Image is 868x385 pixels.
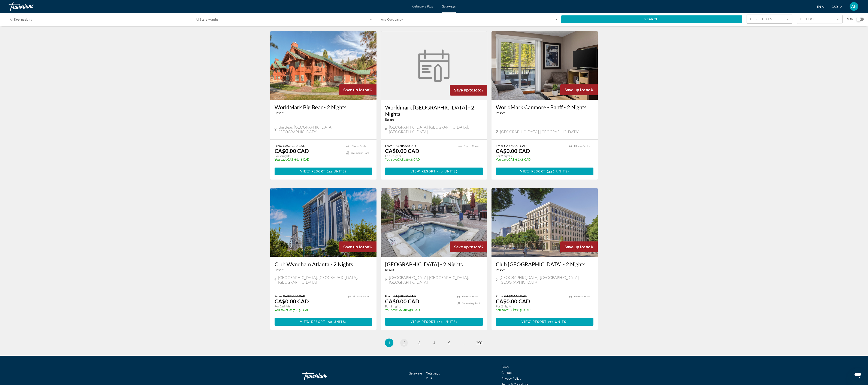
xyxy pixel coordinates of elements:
span: You save [275,308,287,312]
a: Getaways Plus [412,5,433,8]
span: Save up to [454,88,473,92]
span: You save [496,308,508,312]
span: Fitness Center [351,145,368,148]
span: From [275,144,282,148]
span: All Start Months [196,18,219,21]
span: Fitness Center [574,295,590,298]
span: You save [385,158,398,161]
span: Fitness Center [574,145,590,148]
img: 4205E01X.jpg [270,31,377,100]
span: [GEOGRAPHIC_DATA], [GEOGRAPHIC_DATA], [GEOGRAPHIC_DATA] [389,275,483,285]
span: ( ) [436,320,457,324]
span: Resort [275,268,284,272]
mat-select: Sort by [750,16,789,22]
span: Resort [496,111,505,115]
div: 100% [450,85,487,96]
img: A408I01X.jpg [492,31,598,100]
span: 22 units [328,170,345,173]
span: Swimming Pool [462,302,480,305]
p: CA$0.00 CAD [496,298,530,304]
p: CA$0.00 CAD [385,298,419,304]
button: User Menu [848,2,859,11]
span: CA$786.58 CAD [393,144,416,148]
button: Change currency [832,4,842,10]
p: CA$0.00 CAD [496,148,530,154]
a: Getaways [409,372,423,375]
span: [GEOGRAPHIC_DATA], [GEOGRAPHIC_DATA] [500,129,579,134]
span: Fitness Center [353,295,369,298]
span: Resort [385,118,394,121]
span: Any Occupancy [381,18,403,21]
span: From [496,144,503,148]
span: 37 units [549,320,566,324]
p: CA$786.58 CAD [496,158,565,161]
span: 60 units [439,320,456,324]
p: For 2 nights [496,154,565,158]
span: en [817,5,821,9]
p: For 2 nights [496,304,565,308]
a: Travorium [302,369,345,382]
p: For 2 nights [275,154,342,158]
button: View Resort(338 units) [496,168,594,175]
span: ( ) [436,170,457,173]
span: 338 units [548,170,568,173]
button: View Resort(37 units) [496,318,594,326]
a: WorldMark Canmore - Banff - 2 Nights [496,104,594,110]
span: From [385,294,392,298]
span: View Resort [300,170,326,173]
button: View Resort(90 units) [385,168,483,175]
span: 3 [418,340,420,345]
span: Big Bear, [GEOGRAPHIC_DATA], [GEOGRAPHIC_DATA] [279,125,372,134]
a: Getaways [442,5,456,8]
a: Worldmark [GEOGRAPHIC_DATA] - 2 Nights [385,104,483,117]
p: CA$786.58 CAD [275,308,344,312]
button: Filter [797,15,843,24]
span: Resort [385,268,394,272]
span: 4 [433,340,435,345]
span: From [275,294,282,298]
a: WorldMark Big Bear - 2 Nights [275,104,372,110]
span: AH [851,4,857,9]
a: Club [GEOGRAPHIC_DATA] - 2 Nights [496,261,594,267]
span: ( ) [547,320,568,324]
h3: Club Wyndham Atlanta - 2 Nights [275,261,372,267]
span: Save up to [565,245,584,249]
span: 5 [448,340,450,345]
a: Contact [502,371,513,375]
span: Fitness Center [462,295,478,298]
img: DY02E01X.jpg [270,188,377,257]
span: Resort [275,111,284,115]
span: Save up to [454,245,473,249]
span: View Resort [411,320,436,324]
a: [GEOGRAPHIC_DATA] - 2 Nights [385,261,483,267]
button: View Resort(22 units) [275,168,372,175]
p: CA$786.58 CAD [496,308,565,312]
span: Map [847,16,853,22]
span: 2 [403,340,405,345]
span: CA$786.58 CAD [504,144,527,148]
div: 100% [560,241,598,252]
img: week.svg [416,49,452,82]
p: CA$0.00 CAD [275,148,309,154]
img: 7732O01X.jpg [381,188,487,257]
span: View Resort [521,320,547,324]
button: Search [561,15,743,23]
span: From [496,294,503,298]
span: [GEOGRAPHIC_DATA], [GEOGRAPHIC_DATA], [GEOGRAPHIC_DATA] [278,275,372,285]
span: You save [385,308,398,312]
button: View Resort(58 units) [275,318,372,326]
span: CA$786.58 CAD [393,294,416,298]
p: CA$786.58 CAD [275,158,342,161]
span: FAQs [502,365,509,369]
span: 58 units [328,320,345,324]
span: Privacy Policy [502,377,521,380]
